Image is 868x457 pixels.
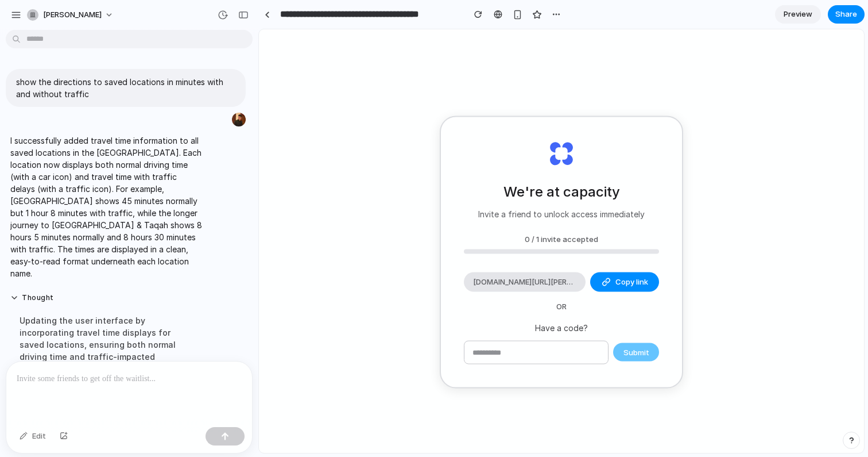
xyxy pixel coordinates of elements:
div: 0 / 1 invite accepted [464,233,659,245]
p: Have a code? [464,321,659,333]
p: show the directions to saved locations in minutes with and without traffic [16,76,235,100]
span: OR [547,301,576,313]
button: [PERSON_NAME] [22,6,119,24]
span: [PERSON_NAME] [43,9,102,21]
span: Copy link [615,276,648,288]
h2: We're at capacity [503,181,620,202]
p: I successfully added travel time information to all saved locations in the [GEOGRAPHIC_DATA]. Eac... [10,135,202,279]
button: Share [828,5,865,24]
p: Invite a friend to unlock access immediately [478,208,645,220]
a: Preview [775,5,821,24]
div: [DOMAIN_NAME][URL][PERSON_NAME] [464,272,586,292]
span: Share [835,9,857,20]
span: [DOMAIN_NAME][URL][PERSON_NAME] [473,276,576,288]
button: Copy link [590,272,659,292]
span: Preview [784,9,812,20]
